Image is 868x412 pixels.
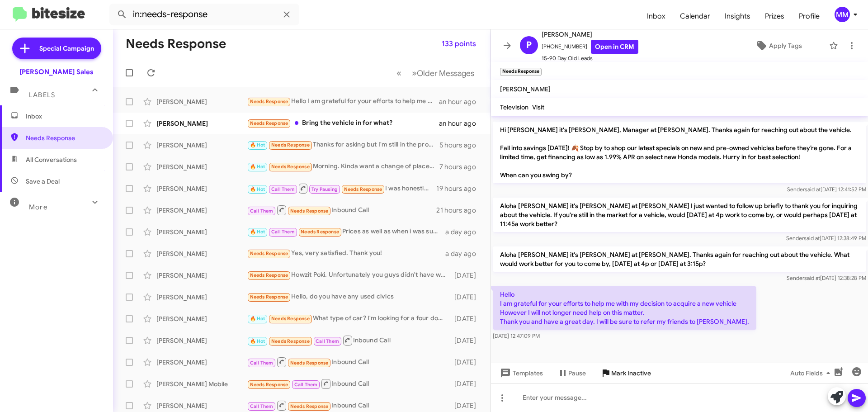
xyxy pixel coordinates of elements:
[247,335,450,346] div: Inbound Call
[450,379,483,388] div: [DATE]
[250,229,265,235] span: 🔥 Hot
[156,184,247,193] div: [PERSON_NAME]
[247,248,445,259] div: Yes, very satisfied. Thank you!
[301,229,339,235] span: Needs Response
[640,3,673,29] a: Inbox
[439,162,483,171] div: 7 hours ago
[593,365,658,381] button: Mark Inactive
[290,208,329,214] span: Needs Response
[493,198,866,232] p: Aloha [PERSON_NAME] it's [PERSON_NAME] at [PERSON_NAME] I just wanted to follow up briefly to tha...
[804,275,820,281] span: said at
[271,229,295,235] span: Call Them
[247,270,450,280] div: Howzit Poki. Unfortunately you guys didn't have what we were looking for coming in anytime soon. ...
[12,38,101,59] a: Special Campaign
[250,403,274,409] span: Call Them
[247,204,436,216] div: Inbound Call
[26,112,103,121] span: Inbox
[787,186,866,193] span: Sender [DATE] 12:41:52 PM
[247,378,450,389] div: Inbound Call
[450,271,483,280] div: [DATE]
[396,67,401,79] span: «
[250,382,288,388] span: Needs Response
[532,103,544,111] span: Visit
[250,294,288,300] span: Needs Response
[412,67,417,79] span: »
[790,365,834,381] span: Auto Fields
[156,141,247,150] div: [PERSON_NAME]
[769,38,802,54] span: Apply Tags
[26,177,60,186] span: Save a Deal
[247,400,450,411] div: Inbound Call
[271,164,310,170] span: Needs Response
[827,7,858,22] button: MM
[500,68,542,76] small: Needs Response
[493,286,756,330] p: Hello I am grateful for your efforts to help me with my decision to acquire a new vehicle However...
[344,186,382,192] span: Needs Response
[445,227,483,237] div: a day ago
[39,44,94,53] span: Special Campaign
[26,133,103,142] span: Needs Response
[673,3,717,29] a: Calendar
[247,227,445,237] div: Prices as well as when i was supposed to have a meeting last week, it didnt seem planned out
[311,186,338,192] span: Try Pausing
[271,316,310,322] span: Needs Response
[247,118,439,128] div: Bring the vehicle in for what?
[758,3,792,29] a: Prizes
[19,67,94,76] div: [PERSON_NAME] Sales
[290,403,329,409] span: Needs Response
[271,338,310,344] span: Needs Response
[126,37,226,51] h1: Needs Response
[250,120,288,126] span: Needs Response
[250,99,288,104] span: Needs Response
[250,208,274,214] span: Call Them
[156,97,247,106] div: [PERSON_NAME]
[783,365,841,381] button: Auto Fields
[436,184,483,193] div: 19 hours ago
[498,365,543,381] span: Templates
[491,365,550,381] button: Templates
[591,40,638,54] a: Open in CRM
[542,29,638,40] span: [PERSON_NAME]
[417,68,474,78] span: Older Messages
[294,382,318,388] span: Call Them
[450,401,483,410] div: [DATE]
[717,3,758,29] a: Insights
[247,183,436,194] div: I was honestly hoping the truck was gonna be fully stock but I didnt read the description careful...
[26,155,77,164] span: All Conversations
[611,365,651,381] span: Mark Inactive
[439,141,483,150] div: 5 hours ago
[805,186,821,193] span: said at
[732,38,825,54] button: Apply Tags
[550,365,593,381] button: Pause
[792,3,827,29] a: Profile
[109,4,299,25] input: Search
[156,401,247,410] div: [PERSON_NAME]
[247,292,450,302] div: Hello, do you have any used civics
[450,358,483,367] div: [DATE]
[247,161,439,172] div: Morning. Kinda want a change of place or service my car. Been to [PERSON_NAME] and pacific Honda....
[250,272,288,278] span: Needs Response
[434,36,483,52] button: 133 points
[450,314,483,323] div: [DATE]
[29,203,47,211] span: More
[250,316,265,322] span: 🔥 Hot
[156,206,247,215] div: [PERSON_NAME]
[450,336,483,345] div: [DATE]
[542,40,638,54] span: [PHONE_NUMBER]
[786,235,866,242] span: Sender [DATE] 12:38:49 PM
[250,360,274,366] span: Call Them
[156,293,247,302] div: [PERSON_NAME]
[250,338,265,344] span: 🔥 Hot
[250,164,265,170] span: 🔥 Hot
[392,64,480,82] nav: Page navigation example
[542,54,638,63] span: 15-90 Day Old Leads
[568,365,586,381] span: Pause
[271,186,295,192] span: Call Them
[391,64,407,82] button: Previous
[439,97,483,106] div: an hour ago
[247,356,450,368] div: Inbound Call
[247,96,439,107] div: Hello I am grateful for your efforts to help me with my decision to acquire a new vehicle However...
